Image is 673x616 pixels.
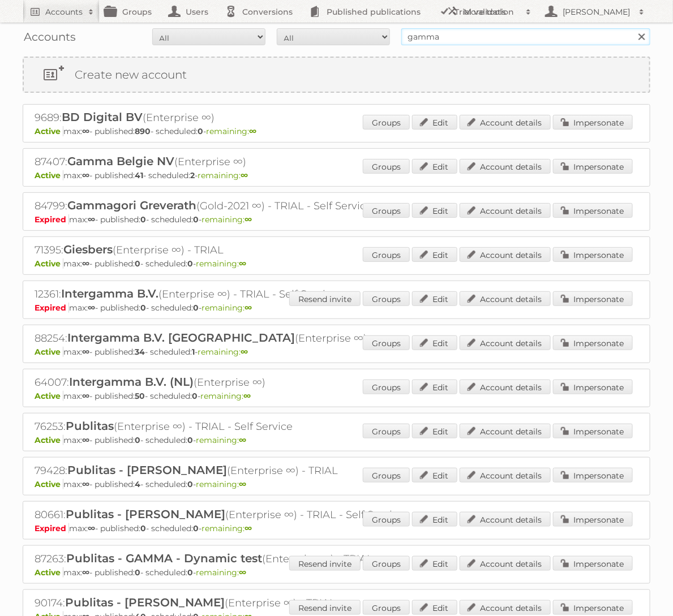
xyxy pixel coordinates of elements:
[289,600,361,615] a: Resend invite
[187,479,193,489] strong: 0
[198,347,248,357] span: remaining:
[460,291,551,306] a: Account details
[363,115,410,130] a: Groups
[553,556,633,571] a: Impersonate
[35,243,431,257] h2: 71395: (Enterprise ∞) - TRIAL
[460,512,551,527] a: Account details
[289,556,361,571] a: Resend invite
[460,556,551,571] a: Account details
[412,115,457,130] a: Edit
[460,115,551,130] a: Account details
[239,259,246,269] strong: ∞
[35,303,638,313] p: max: - published: - scheduled: -
[82,567,89,578] strong: ∞
[363,291,410,306] a: Groups
[460,203,551,218] a: Account details
[412,159,457,174] a: Edit
[198,126,203,136] strong: 0
[553,600,633,615] a: Impersonate
[135,259,140,269] strong: 0
[196,567,246,578] span: remaining:
[193,303,199,313] strong: 0
[202,214,252,225] span: remaining:
[241,347,248,357] strong: ∞
[460,600,551,615] a: Account details
[249,126,256,136] strong: ∞
[553,468,633,483] a: Impersonate
[193,214,199,225] strong: 0
[363,424,410,438] a: Groups
[412,335,457,350] a: Edit
[135,126,151,136] strong: 890
[363,159,410,174] a: Groups
[35,507,431,522] h2: 80661: (Enterprise ∞) - TRIAL - Self Service
[239,479,246,489] strong: ∞
[363,556,410,571] a: Groups
[460,247,551,262] a: Account details
[553,115,633,130] a: Impersonate
[35,199,431,213] h2: 84799: (Gold-2021 ∞) - TRIAL - Self Service
[241,170,248,180] strong: ∞
[82,170,89,180] strong: ∞
[412,291,457,306] a: Edit
[412,203,457,218] a: Edit
[35,214,69,225] span: Expired
[35,287,431,301] h2: 12361: (Enterprise ∞) - TRIAL - Self Service
[35,391,638,401] p: max: - published: - scheduled: -
[88,523,95,533] strong: ∞
[412,380,457,394] a: Edit
[187,567,193,578] strong: 0
[245,523,252,533] strong: ∞
[553,512,633,527] a: Impersonate
[35,154,431,169] h2: 87407: (Enterprise ∞)
[69,375,194,389] span: Intergamma B.V. (NL)
[140,303,146,313] strong: 0
[35,435,63,445] span: Active
[363,512,410,527] a: Groups
[135,170,143,180] strong: 41
[196,479,246,489] span: remaining:
[82,479,89,489] strong: ∞
[35,259,63,269] span: Active
[35,552,431,566] h2: 87263: (Enterprise ∞) - TRIAL
[140,214,146,225] strong: 0
[66,507,225,521] span: Publitas - [PERSON_NAME]
[35,419,431,434] h2: 76253: (Enterprise ∞) - TRIAL - Self Service
[553,335,633,350] a: Impersonate
[190,170,195,180] strong: 2
[35,126,63,136] span: Active
[135,567,140,578] strong: 0
[412,556,457,571] a: Edit
[363,335,410,350] a: Groups
[135,479,140,489] strong: 4
[82,126,89,136] strong: ∞
[460,335,551,350] a: Account details
[35,463,431,478] h2: 79428: (Enterprise ∞) - TRIAL
[82,347,89,357] strong: ∞
[553,159,633,174] a: Impersonate
[192,391,198,401] strong: 0
[65,596,225,609] span: Publitas - [PERSON_NAME]
[66,419,114,433] span: Publitas
[135,391,145,401] strong: 50
[35,435,638,445] p: max: - published: - scheduled: -
[35,170,63,180] span: Active
[24,58,649,92] a: Create new account
[412,468,457,483] a: Edit
[198,170,248,180] span: remaining:
[35,567,638,578] p: max: - published: - scheduled: -
[140,523,146,533] strong: 0
[187,259,193,269] strong: 0
[412,247,457,262] a: Edit
[35,567,63,578] span: Active
[560,6,633,18] h2: [PERSON_NAME]
[243,391,251,401] strong: ∞
[35,523,69,533] span: Expired
[35,110,431,125] h2: 9689: (Enterprise ∞)
[196,435,246,445] span: remaining:
[82,391,89,401] strong: ∞
[202,523,252,533] span: remaining:
[82,435,89,445] strong: ∞
[553,380,633,394] a: Impersonate
[35,259,638,269] p: max: - published: - scheduled: -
